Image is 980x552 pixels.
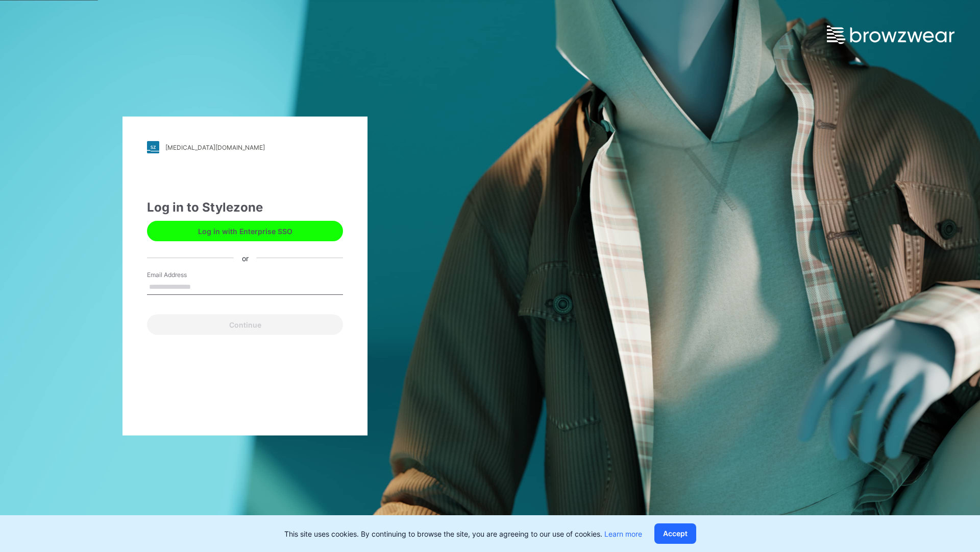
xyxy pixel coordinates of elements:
[234,252,257,263] div: or
[147,221,343,241] button: Log in with Enterprise SSO
[654,523,696,544] button: Accept
[604,530,642,538] a: Learn more
[147,141,159,153] img: stylezone-logo.562084cfcfab977791bfbf7441f1a819.svg
[827,26,954,44] img: browzwear-logo.e42bd6dac1945053ebaf764b6aa21510.svg
[284,528,642,539] p: This site uses cookies. By continuing to browse the site, you are agreeing to our use of cookies.
[147,270,218,280] label: Email Address
[165,144,265,151] div: [MEDICAL_DATA][DOMAIN_NAME]
[147,198,343,217] div: Log in to Stylezone
[147,141,343,153] a: [MEDICAL_DATA][DOMAIN_NAME]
